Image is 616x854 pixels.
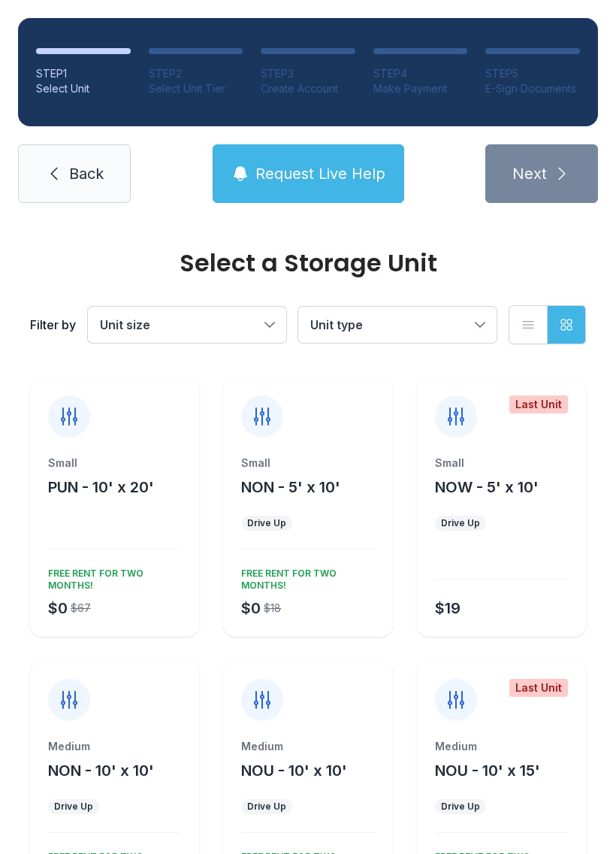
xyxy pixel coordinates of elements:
div: Select Unit [36,81,131,96]
button: Unit size [88,307,286,343]
div: STEP 4 [373,66,468,81]
div: Last Unit [509,679,568,697]
span: Unit type [310,317,363,332]
div: $0 [48,598,68,619]
span: Back [69,163,104,184]
div: Small [48,456,181,471]
div: $0 [241,598,261,619]
div: STEP 2 [149,66,243,81]
span: Next [512,163,547,184]
span: Request Live Help [255,163,385,184]
span: NOU - 10' x 10' [241,762,347,780]
button: NOW - 5' x 10' [435,477,539,498]
div: FREE RENT FOR TWO MONTHS! [235,562,374,592]
div: Medium [241,739,374,754]
button: NON - 5' x 10' [241,477,340,498]
div: Small [241,456,374,471]
button: Unit type [298,307,497,343]
button: NOU - 10' x 10' [241,760,347,781]
span: Unit size [100,317,150,332]
div: Create Account [261,81,355,96]
div: Select a Storage Unit [30,251,586,275]
div: E-Sign Documents [485,81,580,96]
div: STEP 5 [485,66,580,81]
div: Make Payment [373,81,468,96]
div: Select Unit Tier [149,81,243,96]
div: $19 [435,598,460,619]
button: NOU - 10' x 15' [435,760,540,781]
div: STEP 1 [36,66,131,81]
div: Medium [435,739,568,754]
div: Filter by [30,316,76,334]
span: NON - 5' x 10' [241,478,340,496]
div: FREE RENT FOR TWO MONTHS! [42,562,181,592]
span: NON - 10' x 10' [48,762,154,780]
div: Drive Up [54,801,93,813]
div: Small [435,456,568,471]
div: Drive Up [247,517,286,529]
div: Last Unit [509,395,568,413]
span: PUN - 10' x 20' [48,478,154,496]
button: NON - 10' x 10' [48,760,154,781]
div: $18 [264,601,281,616]
div: Drive Up [441,517,480,529]
button: PUN - 10' x 20' [48,477,154,498]
div: Drive Up [441,801,480,813]
div: STEP 3 [261,66,355,81]
div: Medium [48,739,181,754]
div: Drive Up [247,801,286,813]
span: NOU - 10' x 15' [435,762,540,780]
div: $67 [71,601,91,616]
span: NOW - 5' x 10' [435,478,539,496]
